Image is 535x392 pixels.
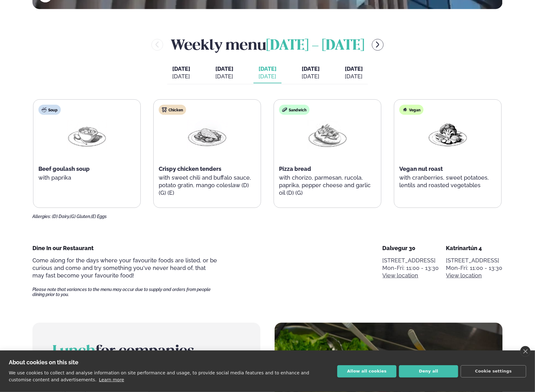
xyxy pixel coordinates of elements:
[402,107,407,112] img: Vegan.svg
[446,264,503,272] div: Mon-Fri: 11:00 - 13:30
[38,165,90,172] span: Beef goulash soup
[302,65,320,73] span: [DATE]
[279,174,376,197] p: with chorizo, parmesan, rucola, paprika, pepper cheese and garlic oil (D) (G)
[279,105,310,115] div: Sandwich
[399,105,424,115] div: Vegan
[399,174,496,189] p: with cranberries, sweet potatoes, lentils and roasted vegetables
[53,345,95,359] span: Lunch
[399,165,443,172] span: Vegan nut roast
[446,257,503,264] p: [STREET_ADDRESS]
[302,73,320,80] div: [DATE]
[345,73,363,80] div: [DATE]
[151,39,163,51] button: menu-btn-left
[307,120,348,149] img: Pizza-Bread.png
[38,105,61,115] div: Soup
[172,73,190,80] div: [DATE]
[215,73,233,80] div: [DATE]
[67,120,107,149] img: Soup.png
[461,365,526,378] button: Cookie settings
[38,174,135,182] p: with paprika
[297,63,325,83] button: [DATE] [DATE]
[32,287,217,297] span: Please note that variances to the menu may occur due to supply and orders from people dining prio...
[372,39,384,51] button: menu-btn-right
[340,63,368,83] button: [DATE] [DATE]
[383,244,439,252] div: Dalvegur 30
[162,107,167,112] img: chicken.svg
[91,214,107,219] span: (E) Eggs
[32,245,94,251] span: Dine In our Restaurant
[70,214,91,219] span: (G) Gluten,
[383,257,439,264] p: [STREET_ADDRESS]
[159,165,221,172] span: Crispy chicken tenders
[446,244,503,252] div: Katrínartún 4
[259,65,276,72] span: [DATE]
[279,165,311,172] span: Pizza bread
[32,214,51,219] span: Allergies:
[266,39,364,53] span: [DATE] - [DATE]
[253,63,282,83] button: [DATE] [DATE]
[52,214,70,219] span: (D) Dairy,
[215,65,233,72] span: [DATE]
[399,365,458,378] button: Deny all
[345,65,363,72] span: [DATE]
[282,107,287,112] img: sandwich-new-16px.svg
[53,343,240,361] h2: for companies
[9,359,78,366] strong: About cookies on this site
[520,346,531,357] a: close
[383,272,418,279] a: View location
[259,73,276,80] div: [DATE]
[99,377,124,382] a: Learn more
[42,107,47,112] img: soup.svg
[159,105,186,115] div: Chicken
[428,120,468,149] img: Vegan.png
[171,34,364,55] h2: Weekly menu
[167,63,195,83] button: [DATE] [DATE]
[32,257,217,279] span: Come along for the days where your favourite foods are listed, or be curious and come and try som...
[172,65,190,72] span: [DATE]
[446,272,482,279] a: View location
[9,370,309,382] p: We use cookies to collect and analyse information on site performance and usage, to provide socia...
[210,63,238,83] button: [DATE] [DATE]
[159,174,256,197] p: with sweet chili and buffalo sauce, potato gratin, mango coleslaw (D) (G) (E)
[337,365,396,378] button: Allow all cookies
[187,120,227,149] img: Chicken-breast.png
[383,264,439,272] div: Mon-Fri: 11:00 - 13:30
